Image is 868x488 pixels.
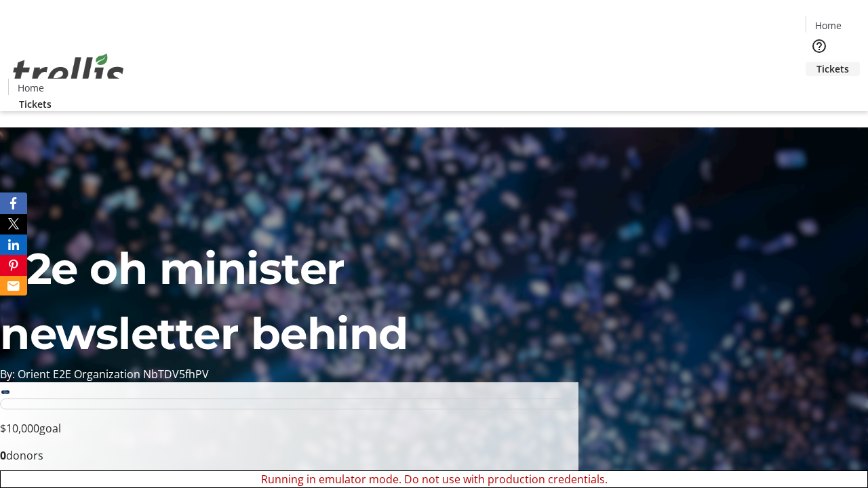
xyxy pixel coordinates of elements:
[8,39,129,106] img: Orient E2E Organization NbTDV5fhPV's Logo
[806,18,850,33] a: Home
[18,81,44,95] span: Home
[815,18,842,33] span: Home
[816,62,849,76] span: Tickets
[806,33,833,60] button: Help
[806,76,833,103] button: Cart
[8,97,62,111] a: Tickets
[806,62,860,76] a: Tickets
[9,81,52,95] a: Home
[19,97,52,111] span: Tickets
